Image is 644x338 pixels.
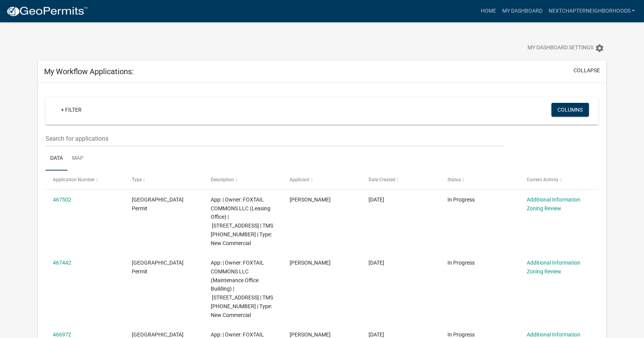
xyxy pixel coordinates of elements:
datatable-header-cell: Status [440,171,519,189]
a: Additional Information Zoning Review [526,260,580,275]
span: App: | Owner: FOXTAIL COMMONS LLC (Leasing Office) | 53 Foxtail Drive, Ridgeland SC | TMS 081-00-... [211,197,273,246]
a: Map [67,146,88,171]
a: 466972 [53,331,71,338]
span: Preston Parfitt [290,331,331,338]
span: App: | Owner: FOXTAIL COMMONS LLC (Maintenance Office Building) | 12 Leatherback Ln | TMS 081-00-... [211,260,273,318]
span: Applicant [290,177,310,182]
datatable-header-cell: Description [203,171,282,189]
span: 08/21/2025 [369,260,384,266]
datatable-header-cell: Application Number [46,171,125,189]
datatable-header-cell: Date Created [361,171,440,189]
span: Preston Parfitt [290,260,331,266]
datatable-header-cell: Current Activity [519,171,598,189]
a: 467502 [53,197,71,203]
a: 467442 [53,260,71,266]
a: Data [46,146,67,171]
span: Current Activity [526,177,558,182]
a: + Filter [55,103,88,117]
span: Preston Parfitt [290,197,331,203]
span: Application Number [53,177,95,182]
span: Date Created [369,177,395,182]
span: Jasper County Building Permit [132,197,184,211]
span: 08/21/2025 [369,197,384,203]
i: settings [595,44,604,53]
a: Nextchapterneighborhoods [545,4,638,18]
span: 08/20/2025 [369,331,384,338]
a: Home [477,4,499,18]
span: In Progress [447,260,475,266]
span: In Progress [447,331,475,338]
span: Status [447,177,461,182]
button: Columns [551,103,589,117]
a: My Dashboard [499,4,545,18]
a: Additional Information Zoning Review [526,197,580,211]
span: My Dashboard Settings [528,44,593,53]
span: Type [132,177,142,182]
span: Jasper County Building Permit [132,260,184,275]
datatable-header-cell: Type [125,171,203,189]
h5: My Workflow Applications: [44,67,134,76]
input: Search for applications [46,131,504,146]
button: collapse [574,67,600,75]
span: Description [211,177,234,182]
datatable-header-cell: Applicant [282,171,361,189]
button: My Dashboard Settingssettings [521,41,610,55]
span: In Progress [447,197,475,203]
